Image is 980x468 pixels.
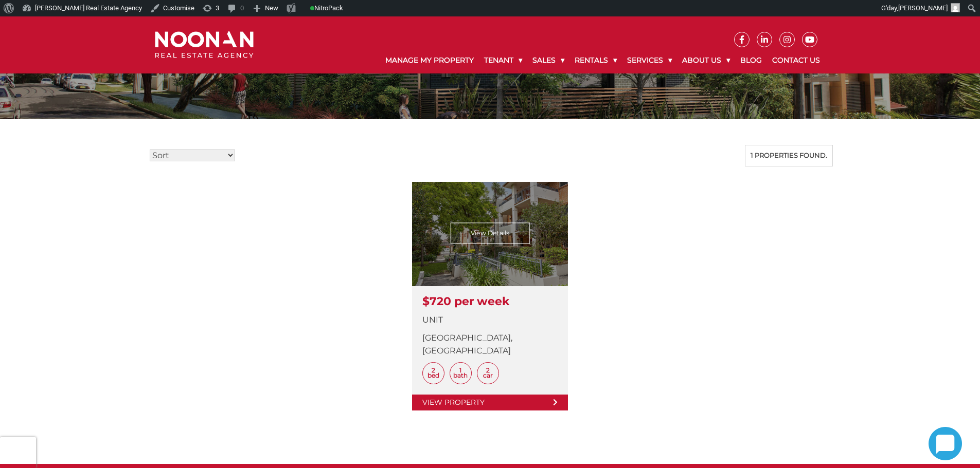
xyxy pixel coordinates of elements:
span: [PERSON_NAME] [898,4,948,12]
select: Sort Listings [150,149,235,161]
a: About Us [677,47,735,73]
img: Noonan Real Estate Agency [155,31,254,59]
a: Sales [527,47,569,73]
a: Manage My Property [380,47,479,73]
a: Rentals [569,47,622,73]
a: Tenant [479,47,527,73]
a: Services [622,47,677,73]
a: Contact Us [767,47,825,73]
a: Blog [735,47,767,73]
div: 1 properties found. [745,145,833,166]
